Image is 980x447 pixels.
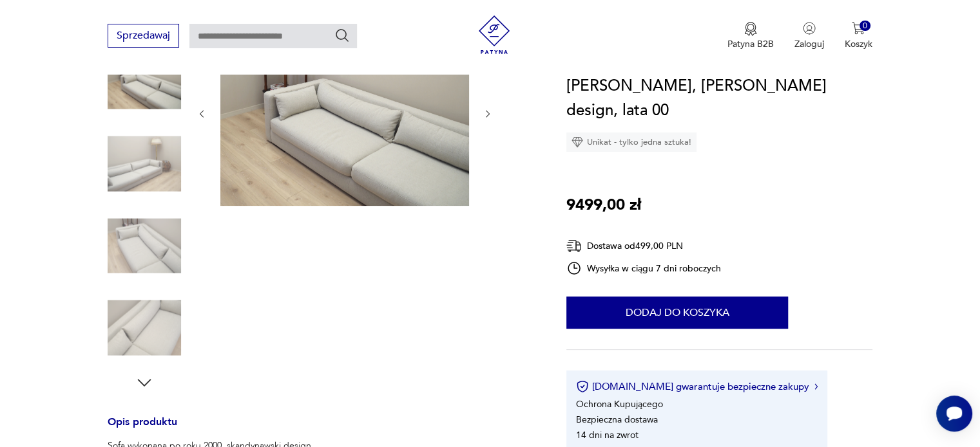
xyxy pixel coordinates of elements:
[108,291,181,365] img: Zdjęcie produktu Sofa szara, skandynawski design, lata 00
[108,24,179,48] button: Sprzedawaj
[727,22,774,50] button: Patyna B2B
[566,260,721,276] div: Wysyłka w ciągu 7 dni roboczych
[576,414,658,426] li: Bezpieczna dostawa
[566,296,788,329] button: Dodaj do koszyka
[108,418,535,439] h3: Opis produktu
[576,380,818,393] button: [DOMAIN_NAME] gwarantuje bezpieczne zakupy
[566,238,582,254] img: Ikona dostawy
[220,19,469,206] img: Zdjęcie produktu Sofa szara, skandynawski design, lata 00
[794,38,824,50] p: Zaloguj
[727,22,774,50] a: Ikona medaluPatyna B2B
[576,429,639,441] li: 14 dni na zwrot
[845,22,872,50] button: 0Koszyk
[845,38,872,50] p: Koszyk
[572,136,583,148] img: Ikona diamentu
[794,22,824,50] button: Zaloguj
[744,22,757,36] img: Ikona medalu
[334,28,350,43] button: Szukaj
[566,132,697,152] div: Unikat - tylko jedna sztuka!
[108,127,181,201] img: Zdjęcie produktu Sofa szara, skandynawski design, lata 00
[936,396,972,432] iframe: Smartsupp widget button
[108,45,181,118] img: Zdjęcie produktu Sofa szara, skandynawski design, lata 00
[566,238,721,254] div: Dostawa od 499,00 PLN
[814,383,818,390] img: Ikona strzałki w prawo
[727,38,774,50] p: Patyna B2B
[576,380,589,393] img: Ikona certyfikatu
[576,398,663,410] li: Ochrona Kupującego
[860,21,870,32] div: 0
[566,193,641,217] p: 9499,00 zł
[803,22,816,35] img: Ikonka użytkownika
[108,209,181,282] img: Zdjęcie produktu Sofa szara, skandynawski design, lata 00
[566,74,872,123] h1: [PERSON_NAME], [PERSON_NAME] design, lata 00
[475,15,514,54] img: Patyna - sklep z meblami i dekoracjami vintage
[108,32,179,41] a: Sprzedawaj
[852,22,865,35] img: Ikona koszyka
